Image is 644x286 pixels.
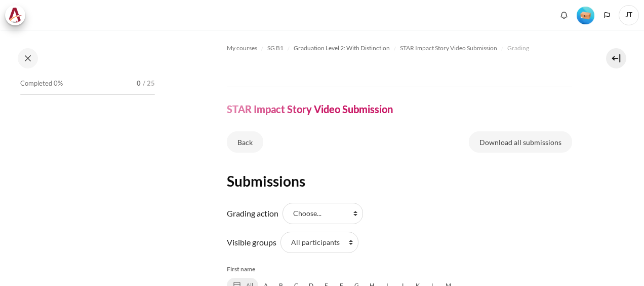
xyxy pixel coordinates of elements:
span: Graduation Level 2: With Distinction [294,44,390,53]
nav: Navigation bar [227,40,572,56]
a: My courses [227,42,257,54]
img: Level #1 [577,7,594,24]
label: Visible groups [227,236,276,248]
h4: STAR Impact Story Video Submission [227,102,393,116]
a: Architeck Architeck [5,5,30,25]
h2: Submissions [227,172,572,190]
span: STAR Impact Story Video Submission [400,44,497,53]
div: Show notification window with no new notifications [556,8,572,23]
span: SG B1 [267,44,284,53]
span: JT [619,5,639,25]
a: User menu [619,5,639,25]
span: My courses [227,44,257,53]
a: Back [227,131,263,153]
span: Completed 0% [20,79,63,89]
a: STAR Impact Story Video Submission [400,42,497,54]
a: SG B1 [267,42,284,54]
img: Architeck [8,8,22,23]
div: Level #1 [577,6,594,24]
a: Download all submissions [469,131,572,153]
h5: First name [227,265,572,274]
label: Grading action [227,207,278,220]
a: Grading [507,42,529,54]
span: 0 [137,79,141,89]
span: Grading [507,44,529,53]
button: Languages [599,8,615,23]
a: Graduation Level 2: With Distinction [294,42,390,54]
span: / 25 [143,79,155,89]
a: Completed 0% 0 / 25 [20,77,155,105]
a: Level #1 [573,6,598,24]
